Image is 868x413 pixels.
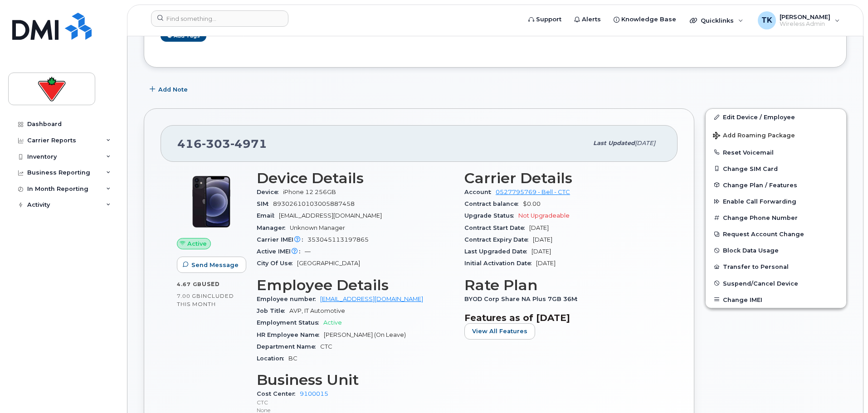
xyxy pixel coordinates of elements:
img: iPhone_12.jpg [184,175,239,229]
span: [DATE] [532,248,551,255]
div: Tatiana Kostenyuk [751,11,846,29]
button: Change Phone Number [706,209,846,226]
span: Manager [257,224,290,231]
span: Active IMEI [257,248,305,255]
span: View All Features [472,327,527,335]
span: iPhone 12 256GB [283,189,336,195]
span: AVP, IT Automotive [289,307,345,314]
span: Upgrade Status [464,212,518,219]
span: Employment Status [257,319,323,326]
span: [EMAIL_ADDRESS][DOMAIN_NAME] [279,212,382,219]
span: Contract Expiry Date [464,236,533,243]
a: Support [522,10,568,29]
button: Request Account Change [706,226,846,242]
span: Account [464,189,496,195]
span: Job Title [257,307,289,314]
button: Add Note [144,81,195,97]
span: [PERSON_NAME] (On Leave) [324,331,406,338]
span: 7.00 GB [177,293,201,299]
span: [DATE] [536,260,556,267]
h3: Features as of [DATE] [464,312,661,323]
span: Contract balance [464,200,523,207]
span: Contract Start Date [464,224,529,231]
h3: Device Details [257,170,454,186]
span: Add Roaming Package [713,132,795,141]
button: Reset Voicemail [706,144,846,160]
span: 4971 [230,137,267,151]
span: BYOD Corp Share NA Plus 7GB 36M [464,296,582,302]
span: Suspend/Cancel Device [723,280,798,287]
span: TK [761,15,772,26]
span: Device [257,189,283,195]
span: used [202,281,220,287]
a: Knowledge Base [607,10,683,29]
span: [DATE] [533,236,552,243]
span: Support [536,15,561,24]
button: Enable Call Forwarding [706,193,846,209]
a: [EMAIL_ADDRESS][DOMAIN_NAME] [320,296,423,302]
span: Active [323,319,342,326]
span: Last updated [593,140,635,146]
button: Send Message [177,257,246,273]
span: Department Name [257,343,320,350]
button: Add Roaming Package [706,126,846,144]
span: 4.67 GB [177,281,202,287]
a: Alerts [568,10,607,29]
span: Carrier IMEI [257,236,307,243]
span: Enable Call Forwarding [723,198,796,205]
span: Email [257,212,279,219]
span: Unknown Manager [290,224,345,231]
span: 89302610103005887458 [273,200,355,207]
button: Transfer to Personal [706,258,846,275]
span: included this month [177,292,234,307]
button: Change IMEI [706,292,846,308]
a: 0527795769 - Bell - CTC [496,189,570,195]
button: Block Data Usage [706,242,846,258]
input: Find something... [151,10,288,27]
h3: Rate Plan [464,277,661,293]
span: Quicklinks [701,17,734,24]
span: Not Upgradeable [518,212,570,219]
span: Location [257,355,288,362]
div: Quicklinks [683,11,750,29]
span: Cost Center [257,390,300,397]
span: Wireless Admin [780,20,830,28]
a: Edit Device / Employee [706,109,846,125]
span: [DATE] [635,140,655,146]
span: [PERSON_NAME] [780,13,830,20]
span: Knowledge Base [621,15,676,24]
span: Add Note [158,85,188,94]
button: Suspend/Cancel Device [706,275,846,292]
span: [DATE] [529,224,549,231]
span: Initial Activation Date [464,260,536,267]
h3: Employee Details [257,277,454,293]
span: — [305,248,311,255]
span: 303 [202,137,230,151]
span: Last Upgraded Date [464,248,532,255]
h3: Carrier Details [464,170,661,186]
button: Change SIM Card [706,160,846,177]
span: Alerts [582,15,601,24]
span: City Of Use [257,260,297,267]
span: BC [288,355,297,362]
span: 353045113197865 [307,236,369,243]
span: HR Employee Name [257,331,324,338]
span: Change Plan / Features [723,181,797,188]
span: CTC [320,343,332,350]
span: $0.00 [523,200,541,207]
span: [GEOGRAPHIC_DATA] [297,260,360,267]
a: 9100015 [300,390,328,397]
p: CTC [257,398,454,406]
button: View All Features [464,323,535,340]
span: SIM [257,200,273,207]
span: Employee number [257,296,320,302]
button: Change Plan / Features [706,177,846,193]
span: Send Message [191,261,239,269]
h3: Business Unit [257,372,454,388]
span: Active [187,239,207,248]
span: 416 [177,137,267,151]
